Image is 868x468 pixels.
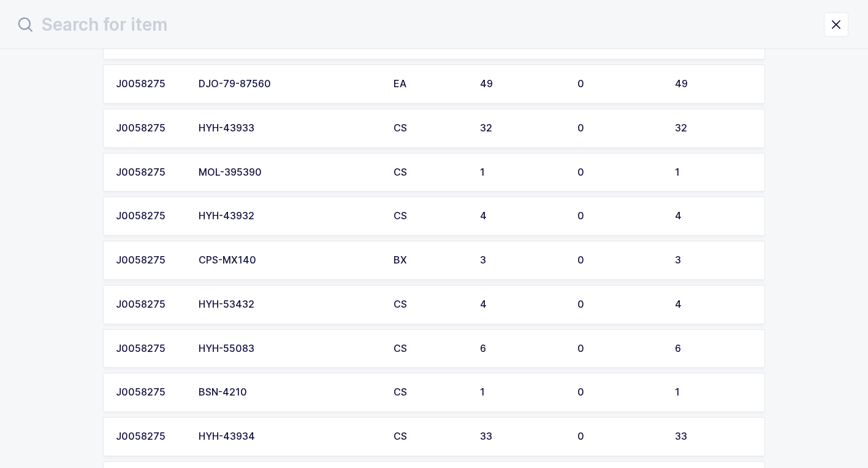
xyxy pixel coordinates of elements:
div: MOL-395390 [199,167,379,178]
div: 0 [577,123,660,134]
div: J0058275 [116,123,184,134]
div: J0058275 [116,299,184,310]
div: 3 [675,255,752,266]
button: close drawer [824,12,848,37]
div: 0 [577,211,660,222]
div: HYH-53432 [199,299,379,310]
div: 33 [675,431,752,442]
div: CS [394,123,465,134]
div: HYH-43933 [199,123,379,134]
div: 0 [577,255,660,266]
div: J0058275 [116,343,184,354]
div: 32 [675,123,752,134]
input: Search for item [15,10,824,39]
div: 6 [675,343,752,354]
div: CS [394,167,465,178]
div: EA [394,79,465,90]
div: HYH-55083 [199,343,379,354]
div: CS [394,343,465,354]
div: CPS-MX140 [199,255,379,266]
div: 33 [480,431,563,442]
div: 4 [675,299,752,310]
div: 1 [480,387,563,398]
div: J0058275 [116,255,184,266]
div: DJO-79-87560 [199,79,379,90]
div: 6 [480,343,563,354]
div: J0058275 [116,79,184,90]
div: 1 [480,167,563,178]
div: 49 [675,79,752,90]
div: 0 [577,79,660,90]
div: 1 [675,167,752,178]
div: CS [394,211,465,222]
div: 49 [480,79,563,90]
div: 1 [675,387,752,398]
div: BSN-4210 [199,387,379,398]
div: 0 [577,299,660,310]
div: CS [394,387,465,398]
div: HYH-43934 [199,431,379,442]
div: 4 [480,211,563,222]
div: 0 [577,167,660,178]
div: HYH-43932 [199,211,379,222]
div: 0 [577,431,660,442]
div: 4 [480,299,563,310]
div: J0058275 [116,431,184,442]
div: J0058275 [116,167,184,178]
div: CS [394,299,465,310]
div: J0058275 [116,387,184,398]
div: 0 [577,343,660,354]
div: 0 [577,387,660,398]
div: 32 [480,123,563,134]
div: J0058275 [116,211,184,222]
div: 4 [675,211,752,222]
div: BX [394,255,465,266]
div: 3 [480,255,563,266]
div: CS [394,431,465,442]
